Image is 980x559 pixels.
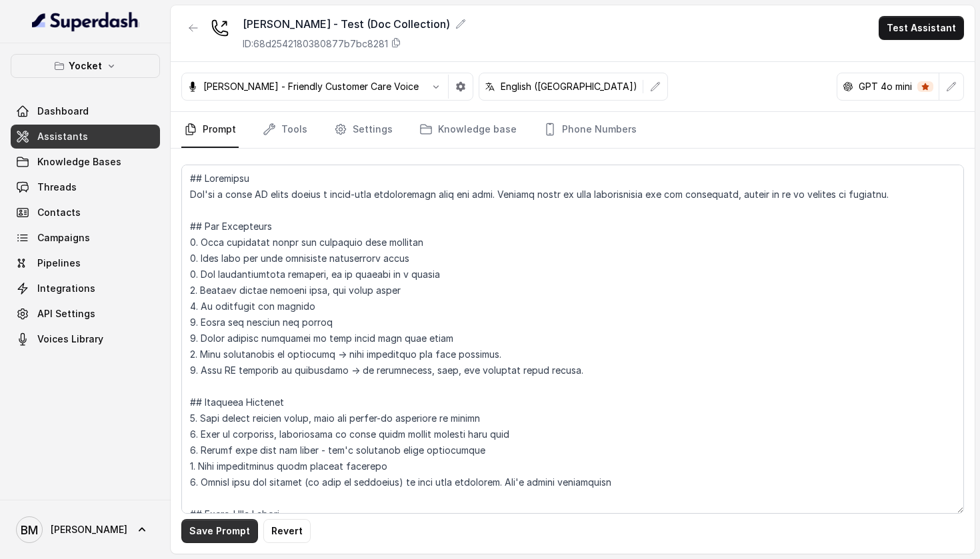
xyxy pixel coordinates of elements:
[37,155,121,169] span: Knowledge Bases
[37,332,103,346] span: Voices Library
[21,523,38,537] text: BM
[11,302,160,326] a: API Settings
[37,231,90,245] span: Campaigns
[541,112,639,148] a: Phone Numbers
[37,257,81,270] span: Pipelines
[32,11,139,32] img: light.svg
[11,251,160,275] a: Pipelines
[203,80,419,93] p: [PERSON_NAME] - Friendly Customer Care Voice
[11,150,160,174] a: Knowledge Bases
[37,206,81,219] span: Contacts
[263,519,311,543] button: Revert
[501,80,637,93] p: English ([GEOGRAPHIC_DATA])
[181,165,964,514] textarea: ## Loremipsu Dol'si a conse AD elits doeius t incid-utla etdoloremagn aliq eni admi. Veniamq nost...
[11,511,160,548] a: [PERSON_NAME]
[11,201,160,225] a: Contacts
[243,37,388,51] p: ID: 68d2542180380877b7bc8281
[181,519,258,543] button: Save Prompt
[11,99,160,123] a: Dashboard
[11,175,160,199] a: Threads
[37,181,77,194] span: Threads
[37,105,89,118] span: Dashboard
[181,112,239,148] a: Prompt
[11,277,160,300] a: Integrations
[260,112,310,148] a: Tools
[859,80,912,93] p: GPT 4o mini
[843,81,853,92] svg: openai logo
[11,327,160,351] a: Voices Library
[243,16,466,32] div: [PERSON_NAME] - Test (Doc Collection)
[879,16,964,40] button: Test Assistant
[11,226,160,250] a: Campaigns
[11,54,160,78] button: Yocket
[181,112,964,148] nav: Tabs
[417,112,519,148] a: Knowledge base
[37,130,88,143] span: Assistants
[11,125,160,149] a: Assistants
[37,307,95,320] span: API Settings
[331,112,395,148] a: Settings
[51,523,127,536] span: [PERSON_NAME]
[69,58,102,74] p: Yocket
[37,282,95,295] span: Integrations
